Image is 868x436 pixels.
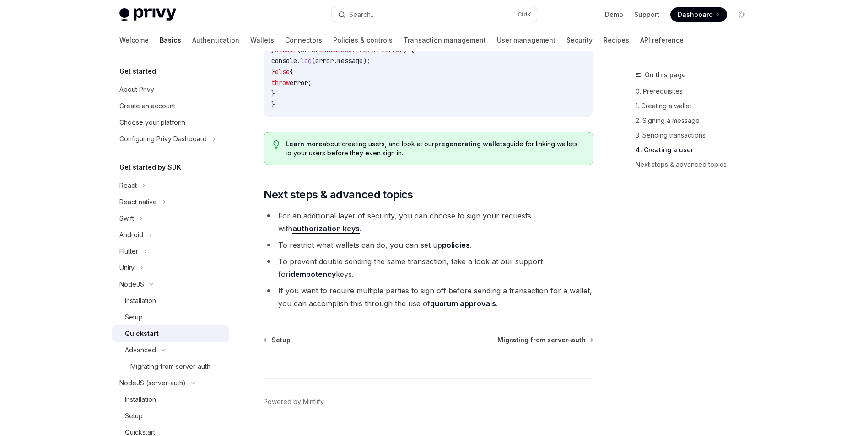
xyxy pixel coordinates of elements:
[434,140,506,148] a: pregenerating wallets
[636,128,756,143] a: 3. Sending transactions
[264,397,324,406] a: Powered by Mintlify
[290,68,293,76] span: {
[125,295,156,306] div: Installation
[636,143,756,157] a: 4. Creating a user
[301,57,312,65] span: log
[640,29,684,51] a: API reference
[119,229,143,240] div: Android
[645,69,686,80] span: On this page
[337,57,363,65] span: message
[333,29,393,51] a: Policies & controls
[297,57,301,65] span: .
[112,114,229,131] a: Choose your platform
[271,335,291,345] span: Setup
[119,197,157,207] div: React native
[112,81,229,98] a: About Privy
[112,98,229,114] a: Create an account
[112,408,229,424] a: Setup
[404,29,486,51] a: Transaction management
[119,84,154,95] div: About Privy
[604,29,629,51] a: Recipes
[264,284,593,310] li: If you want to require multiple parties to sign off before sending a transaction for a wallet, yo...
[119,133,207,144] div: Configuring Privy Dashboard
[112,358,229,375] a: Migrating from server-auth
[308,79,312,87] span: ;
[125,345,156,356] div: Advanced
[119,117,185,128] div: Choose your platform
[192,29,239,51] a: Authentication
[264,187,413,202] span: Next steps & advanced topics
[264,239,593,251] li: To restrict what wallets can do, you can set up .
[264,335,291,345] a: Setup
[332,6,537,23] button: Search...CtrlK
[312,57,315,65] span: (
[670,7,727,22] a: Dashboard
[636,84,756,99] a: 0. Prerequisites
[315,57,334,65] span: error
[119,279,144,290] div: NodeJS
[290,79,308,87] span: error
[112,325,229,342] a: Quickstart
[275,68,290,76] span: else
[289,270,336,279] a: idempotency
[349,9,375,20] div: Search...
[264,209,593,235] li: For an additional layer of security, you can choose to sign your requests with .
[273,140,280,149] svg: Tip
[442,240,470,250] a: policies
[119,162,181,173] h5: Get started by SDK
[430,299,496,308] a: quorum approvals
[271,90,275,98] span: }
[285,29,322,51] a: Connectors
[130,361,210,372] div: Migrating from server-auth
[271,68,275,76] span: }
[605,10,623,19] a: Demo
[125,394,156,405] div: Installation
[634,10,659,19] a: Support
[119,180,137,191] div: React
[250,29,274,51] a: Wallets
[119,378,186,388] div: NodeJS (server-auth)
[497,29,555,51] a: User management
[119,213,134,224] div: Swift
[497,335,593,345] a: Migrating from server-auth
[125,410,143,421] div: Setup
[119,29,149,51] a: Welcome
[119,246,138,257] div: Flutter
[125,312,143,323] div: Setup
[119,8,176,21] img: light logo
[678,10,713,19] span: Dashboard
[264,255,593,281] li: To prevent double sending the same transaction, take a look at our support for keys.
[566,29,593,51] a: Security
[125,328,159,339] div: Quickstart
[112,292,229,309] a: Installation
[497,335,586,345] span: Migrating from server-auth
[160,29,181,51] a: Basics
[518,11,531,18] span: Ctrl K
[271,57,297,65] span: console
[636,113,756,128] a: 2. Signing a message
[119,101,175,112] div: Create an account
[636,99,756,113] a: 1. Creating a wallet
[286,139,583,158] span: about creating users, and look at our guide for linking wallets to your users before they even si...
[286,140,323,148] a: Learn more
[363,57,370,65] span: );
[334,57,337,65] span: .
[271,79,290,87] span: throw
[271,101,275,109] span: }
[112,309,229,325] a: Setup
[636,157,756,172] a: Next steps & advanced topics
[734,7,749,22] button: Toggle dark mode
[119,66,156,77] h5: Get started
[292,224,360,234] a: authorization keys
[119,262,135,273] div: Unity
[112,391,229,408] a: Installation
